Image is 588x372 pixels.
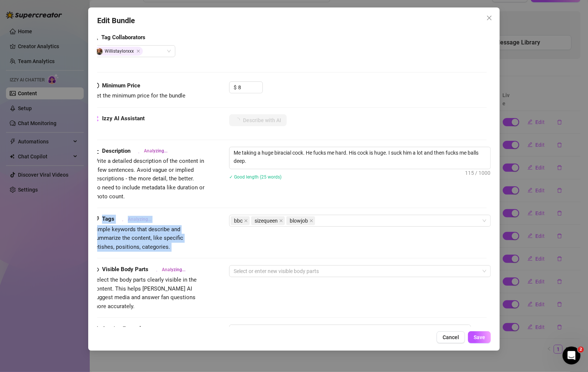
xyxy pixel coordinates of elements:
[162,266,185,273] span: Analyzing...
[96,48,103,55] img: avatar.jpg
[93,226,183,250] span: Simple keywords that describe and summarize the content, like specific fetishes, positions, categ...
[128,216,151,223] span: Analyzing...
[310,219,313,223] span: close
[468,331,491,343] button: Save
[483,12,495,24] button: Close
[229,174,281,180] span: ✓ Good length (25 words)
[229,325,471,354] textarea: This biracial guy got his horse cock from his dad. He fucks me up. I fucking fell in love with th...
[102,148,130,154] strong: Description
[244,219,248,223] span: close
[234,217,243,225] span: bbc
[136,49,140,53] span: Close
[255,217,278,225] span: sizequeen
[102,266,148,273] strong: Visible Body Parts
[251,216,285,225] span: sizequeen
[102,216,114,222] strong: Tags
[578,347,584,353] span: 2
[563,347,581,365] iframe: Intercom live chat
[102,325,144,332] strong: Caption Example
[230,147,490,167] textarea: Me taking a huge biracial cock. He fucks me hard. His cock is huge. I suck him a lot and then fuc...
[102,115,145,122] strong: Izzy AI Assistant
[486,15,492,21] span: close
[97,15,135,27] span: Edit Bundle
[95,47,143,56] span: Willistaylorxxx
[437,331,465,343] button: Cancel
[144,148,167,155] span: Analyzing...
[102,82,140,89] strong: Minimum Price
[93,276,197,310] span: Select the body parts clearly visible in the content. This helps [PERSON_NAME] AI suggest media a...
[443,334,459,340] span: Cancel
[286,216,315,225] span: blowjob
[231,216,250,225] span: bbc
[483,15,495,21] span: Close
[93,92,185,99] span: Set the minimum price for the bundle
[93,158,204,199] span: Write a detailed description of the content in a few sentences. Avoid vague or implied descriptio...
[101,34,145,41] strong: Tag Collaborators
[290,217,308,225] span: blowjob
[474,334,485,340] span: Save
[279,219,283,223] span: close
[229,114,287,126] button: Describe with AI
